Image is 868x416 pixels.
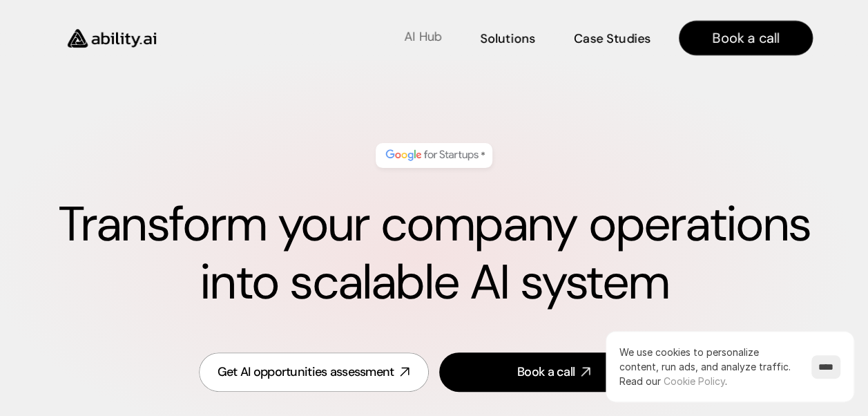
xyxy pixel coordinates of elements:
a: Solutions [480,26,535,50]
p: We use cookies to personalize content, run ads, and analyze traffic. [619,345,798,388]
div: Book a call [517,363,575,381]
a: Book a call [439,352,669,392]
span: Read our . [619,375,727,387]
p: AI Hub [405,28,442,46]
a: Book a call [679,21,813,55]
a: AI Hub [404,26,442,50]
p: Case Studies [574,30,650,48]
a: Cookie Policy [664,375,725,387]
h1: Transform your company operations into scalable AI system [55,196,813,312]
p: Book a call [713,28,780,48]
div: Get AI opportunities assessment [218,363,394,381]
nav: Main navigation [175,21,813,55]
p: Solutions [480,30,535,48]
a: Get AI opportunities assessment [199,352,429,392]
a: Case Studies [573,26,651,50]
